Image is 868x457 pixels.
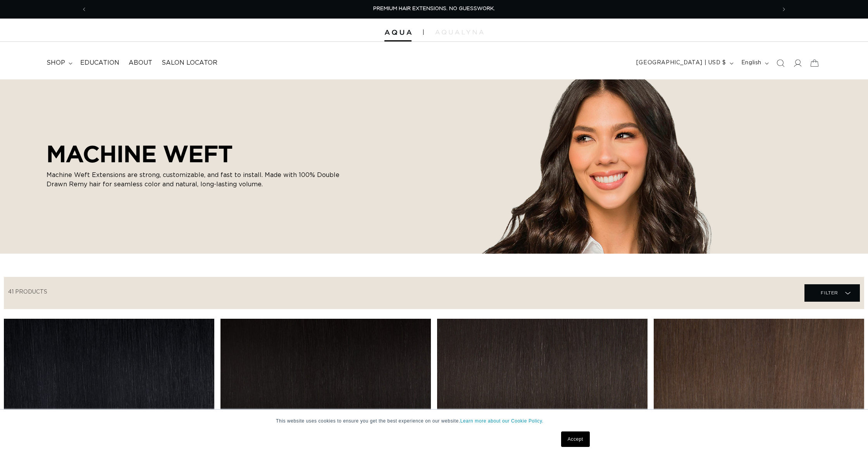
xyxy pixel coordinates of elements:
[276,417,592,424] p: This website uses cookies to ensure you get the best experience on our website.
[76,54,124,72] a: Education
[8,289,47,295] span: 41 products
[775,2,792,17] button: Next announcement
[80,59,119,67] span: Education
[561,431,590,447] a: Accept
[124,54,157,72] a: About
[46,170,341,189] p: Machine Weft Extensions are strong, customizable, and fast to install. Made with 100% Double Draw...
[804,284,860,302] summary: Filter
[772,55,789,72] summary: Search
[737,56,772,70] button: English
[162,59,217,67] span: Salon Locator
[42,54,76,72] summary: shop
[384,30,412,35] img: Aqua Hair Extensions
[636,59,726,67] span: [GEOGRAPHIC_DATA] | USD $
[373,6,495,11] span: PREMIUM HAIR EXTENSIONS. NO GUESSWORK.
[157,54,222,72] a: Salon Locator
[741,59,761,67] span: English
[76,2,93,17] button: Previous announcement
[632,56,737,70] button: [GEOGRAPHIC_DATA] | USD $
[460,418,544,424] a: Learn more about our Cookie Policy.
[435,30,484,34] img: aqualyna.com
[46,140,341,167] h2: MACHINE WEFT
[46,59,65,67] span: shop
[129,59,152,67] span: About
[821,285,838,300] span: Filter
